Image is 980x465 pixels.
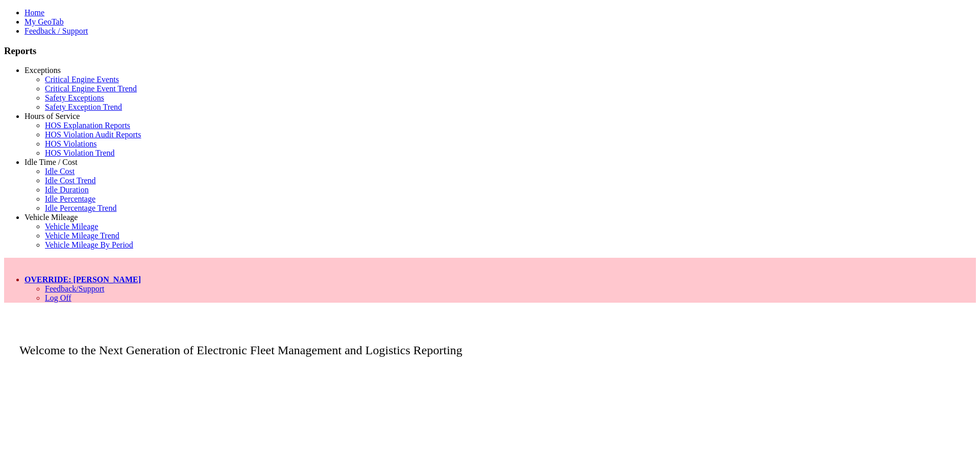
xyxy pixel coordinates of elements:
a: Feedback / Support [24,27,88,35]
a: HOS Violation Audit Reports [45,130,141,139]
a: Safety Exceptions [45,93,104,102]
a: OVERRIDE: [PERSON_NAME] [24,275,141,284]
a: Feedback/Support [45,284,104,293]
a: Idle Percentage [45,194,95,203]
a: Idle Cost Trend [45,176,96,185]
p: Welcome to the Next Generation of Electronic Fleet Management and Logistics Reporting [4,328,976,357]
a: HOS Violation Trend [45,149,115,157]
a: Safety Exception Trend [45,103,122,111]
a: Vehicle Mileage By Period [45,240,133,249]
a: Vehicle Mileage [24,213,78,222]
a: My GeoTab [24,17,64,26]
a: Vehicle Mileage Trend [45,231,119,240]
a: Idle Percentage Trend [45,204,116,212]
h3: Reports [4,45,976,57]
a: Exceptions [24,66,61,75]
a: HOS Explanation Reports [45,121,130,130]
a: Vehicle Mileage [45,222,98,231]
a: Critical Engine Event Trend [45,84,137,93]
a: Home [24,8,44,17]
a: Idle Duration [45,185,89,194]
a: Idle Cost [45,167,75,176]
a: HOS Violations [45,139,96,148]
a: Hours of Service [24,112,80,120]
a: Log Off [45,293,71,302]
a: Critical Engine Events [45,75,119,84]
a: Idle Time / Cost [24,158,78,166]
